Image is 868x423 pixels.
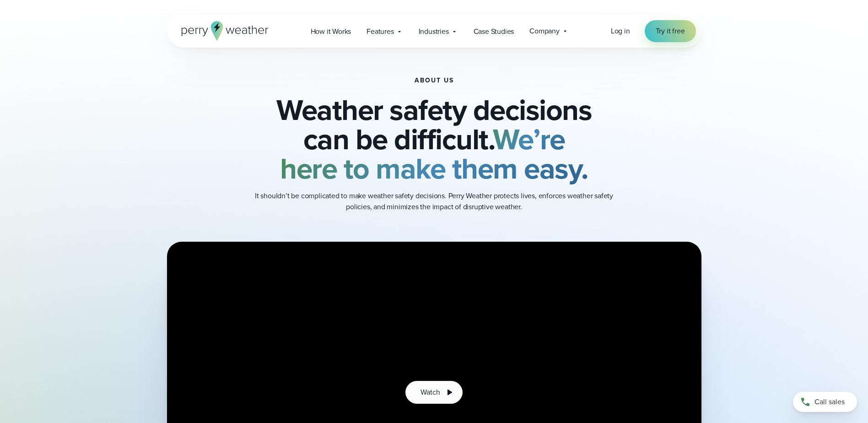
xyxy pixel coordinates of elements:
p: It shouldn’t be complicated to make weather safety decisions. Perry Weather protects lives, enfor... [251,190,617,212]
strong: We’re here to make them easy. [280,118,588,190]
span: Watch [421,387,440,398]
h1: About Us [415,77,454,84]
span: Features [367,26,394,37]
h2: Weather safety decisions can be difficult. [213,95,656,183]
span: Industries [419,26,449,37]
button: Watch [405,381,462,404]
span: Company [529,26,560,37]
span: Case Studies [474,26,514,37]
a: Call sales [793,392,857,412]
span: Call sales [814,396,845,407]
span: Try it free [656,26,685,37]
span: How it Works [311,26,351,37]
a: Try it free [645,20,696,42]
a: Log in [611,26,630,37]
span: Log in [611,26,630,36]
a: Case Studies [466,22,522,41]
a: How it Works [303,22,359,41]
